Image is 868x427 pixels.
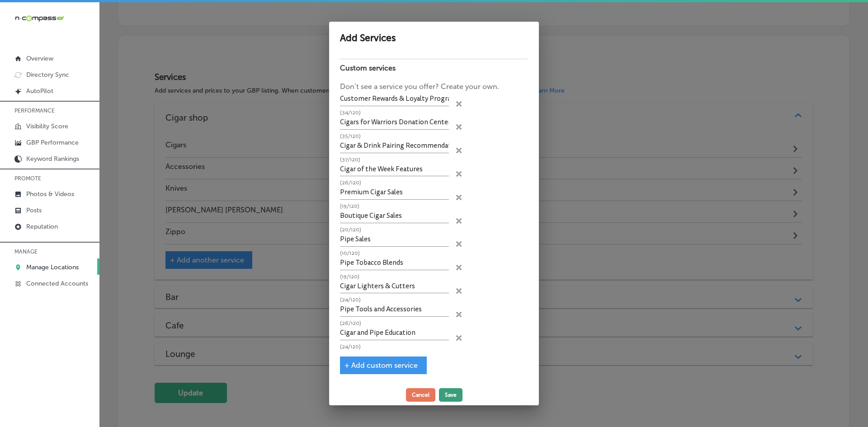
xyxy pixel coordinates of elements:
[344,361,418,370] span: + Add custom service
[26,206,42,214] p: Posts
[340,249,360,257] span: (10/120)
[340,59,528,77] h4: Custom services
[340,226,361,234] span: (20/120)
[26,280,88,287] p: Connected Accounts
[26,87,53,95] p: AutoPilot
[26,122,68,130] p: Visibility Score
[340,319,361,327] span: (26/120)
[340,109,361,117] span: (34/120)
[340,179,361,187] span: (26/120)
[340,81,528,92] p: Don’t see a service you offer? Create your own.
[26,71,69,79] p: Directory Sync
[26,263,79,271] p: Manage Locations
[340,273,359,281] span: (19/120)
[439,388,462,402] button: Save
[340,33,528,44] h2: Add Services
[26,55,53,62] p: Overview
[406,388,435,402] button: Cancel
[340,343,361,351] span: (24/120)
[340,202,359,210] span: (19/120)
[340,132,361,140] span: (35/120)
[26,223,58,230] p: Reputation
[340,156,360,164] span: (37/120)
[14,14,64,23] img: 660ab0bf-5cc7-4cb8-ba1c-48b5ae0f18e60NCTV_CLogo_TV_Black_-500x88.png
[340,296,361,304] span: (24/120)
[26,190,74,198] p: Photos & Videos
[26,139,79,146] p: GBP Performance
[26,155,79,163] p: Keyword Rankings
